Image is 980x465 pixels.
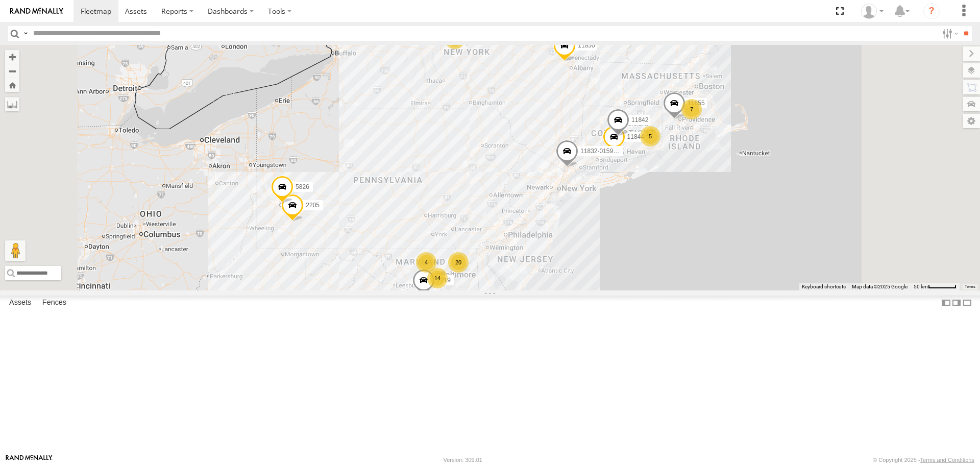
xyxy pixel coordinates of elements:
label: Search Filter Options [938,26,960,41]
div: ryan phillips [857,4,887,19]
label: Hide Summary Table [962,296,972,310]
div: 7 [681,99,702,119]
span: 2205 [306,202,320,209]
span: 11850 [578,42,595,49]
label: Assets [4,296,36,310]
span: 11855 [688,100,704,107]
a: Visit our Website [6,455,53,465]
span: Map data ©2025 Google [852,284,908,289]
span: 11842 [631,116,648,124]
img: rand-logo.svg [10,8,63,15]
button: Zoom out [5,64,19,78]
button: Zoom Home [5,78,19,92]
a: Terms and Conditions [920,457,974,463]
span: 5826 [296,184,309,191]
div: Version: 309.01 [444,457,482,463]
div: 5 [640,126,660,146]
label: Dock Summary Table to the Left [941,296,951,310]
button: Map Scale: 50 km per 52 pixels [911,283,960,290]
span: 2219 [437,277,451,284]
label: Measure [5,97,19,111]
a: Terms (opens in new tab) [965,284,975,288]
span: 50 km [914,284,928,289]
i: ? [923,3,940,19]
div: 14 [427,268,448,288]
span: 11844 [627,133,644,140]
button: Zoom in [5,50,19,64]
span: 11832-015910002299678 [580,148,650,155]
div: 20 [448,252,469,273]
label: Fences [37,296,71,310]
button: Keyboard shortcuts [802,283,846,290]
button: Drag Pegman onto the map to open Street View [5,240,26,261]
div: 4 [416,252,436,273]
label: Search Query [21,26,30,41]
label: Map Settings [963,114,980,128]
div: © Copyright 2025 - [873,457,974,463]
label: Dock Summary Table to the Right [951,296,962,310]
